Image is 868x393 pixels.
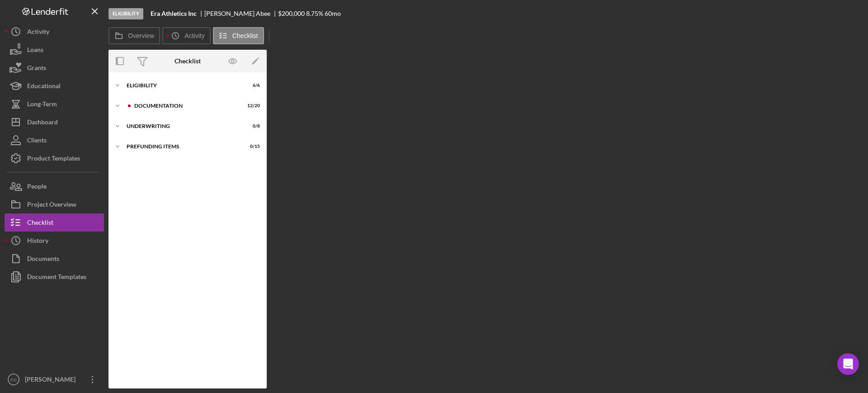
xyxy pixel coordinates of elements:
button: Educational [5,77,104,95]
div: Activity [27,23,49,43]
button: Document Templates [5,268,104,286]
div: Project Overview [27,195,76,216]
div: History [27,232,48,252]
div: Grants [27,59,46,79]
div: Checklist [175,57,201,65]
button: Overview [108,27,160,44]
button: History [5,232,104,250]
button: Checklist [5,213,104,232]
button: Project Overview [5,195,104,213]
button: Grants [5,59,104,77]
span: $200,000 [278,9,305,17]
button: Activity [5,23,104,41]
button: Product Templates [5,149,104,167]
div: 6 / 6 [244,83,260,88]
div: Dashboard [27,113,58,133]
div: Open Intercom Messenger [837,353,859,375]
div: Eligibility [108,8,143,19]
div: Documentation [134,103,237,109]
b: Era Athletics Inc [151,10,197,17]
div: Underwriting [127,123,237,129]
label: Activity [184,32,204,39]
div: People [27,177,47,198]
div: Document Templates [27,268,86,288]
div: [PERSON_NAME] Abee [204,10,278,17]
div: Prefunding Items [127,144,237,149]
button: Loans [5,41,104,59]
button: Documents [5,250,104,268]
div: Product Templates [27,149,80,170]
div: 60 mo [325,10,341,17]
button: Clients [5,131,104,149]
div: Checklist [27,213,53,234]
div: [PERSON_NAME] [23,370,81,391]
div: Eligibility [127,83,237,88]
text: CC [10,377,17,382]
div: Documents [27,250,59,270]
button: Checklist [213,27,264,44]
button: CC[PERSON_NAME] [5,370,104,388]
div: 0 / 8 [244,123,260,129]
div: Educational [27,77,61,97]
div: Clients [27,131,47,152]
button: People [5,177,104,195]
button: Dashboard [5,113,104,131]
div: Long-Term [27,95,57,115]
label: Overview [128,32,154,39]
button: Activity [162,27,210,44]
div: 0 / 15 [244,144,260,149]
div: 8.75 % [306,10,323,17]
div: Loans [27,41,43,61]
button: Long-Term [5,95,104,113]
label: Checklist [232,32,258,39]
div: 12 / 20 [244,103,260,109]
